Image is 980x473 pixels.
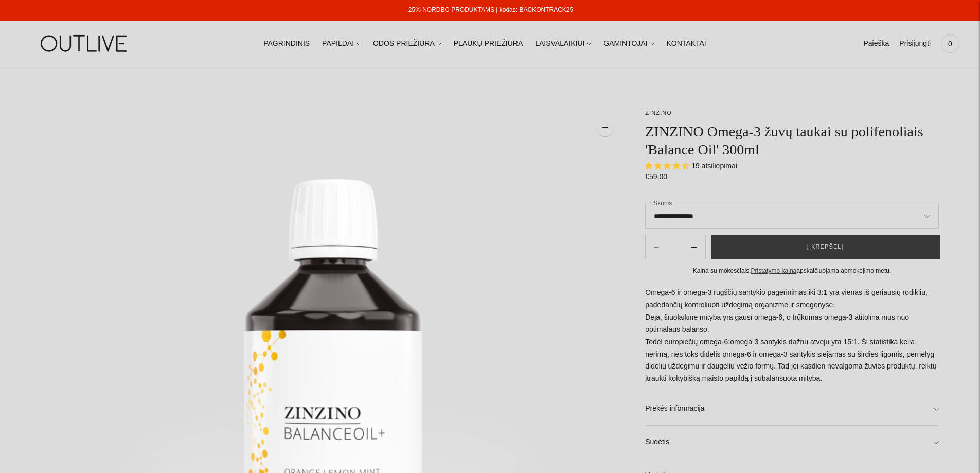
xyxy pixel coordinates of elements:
[751,267,797,274] a: Pristatymo kaina
[645,392,939,425] a: Prekės informacija
[645,426,939,459] a: Sudėtis
[941,32,959,55] a: 0
[645,172,667,181] span: €59,00
[454,32,523,55] a: PLAUKŲ PRIEŽIŪRA
[535,32,591,55] a: LAISVALAIKIUI
[666,32,706,55] a: KONTAKTAI
[406,6,573,13] a: -25% NORDBO PRODUKTAMS | kodas: BACKONTRACK25
[645,162,691,170] span: 4.74 stars
[667,240,683,255] input: Product quantity
[863,32,889,55] a: Paieška
[322,32,361,55] a: PAPILDAI
[899,32,931,55] a: Prisijungti
[645,287,939,386] p: Omega-6 ir omega-3 rūgščių santykio pagerinimas iki 3:1 yra vienas iš geriausių rodiklių, padedan...
[683,235,705,259] button: Subtract product quantity
[943,37,957,51] span: 0
[645,122,939,159] h1: ZINZINO Omega-3 žuvų taukai su polifenoliais 'Balance Oil' 300ml
[603,32,654,55] a: GAMINTOJAI
[373,32,441,55] a: ODOS PRIEŽIŪRA
[645,110,672,116] a: ZINZINO
[807,242,844,252] span: Į krepšelį
[21,26,149,61] img: OUTLIVE
[711,235,940,259] button: Į krepšelį
[691,162,737,170] span: 19 atsiliepimai
[645,266,939,276] div: Kaina su mokesčiais. apskaičiuojama apmokėjimo metu.
[263,32,310,55] a: PAGRINDINIS
[646,235,667,259] button: Add product quantity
